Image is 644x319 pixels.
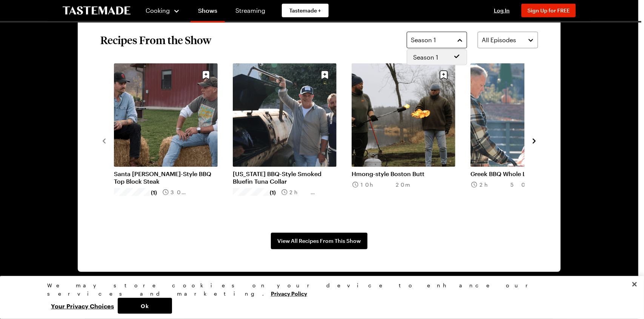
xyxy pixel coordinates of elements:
button: Close [626,276,643,293]
a: More information about your privacy, opens in a new tab [271,290,307,297]
div: Season 1 [407,49,467,65]
button: Ok [118,298,172,314]
button: Your Privacy Choices [47,298,118,314]
span: Season 1 [413,53,438,62]
div: We may store cookies on your device to enhance our services and marketing. [47,281,590,298]
span: Season 1 [411,35,436,44]
div: Privacy [47,281,590,314]
button: Season 1 [407,32,467,48]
